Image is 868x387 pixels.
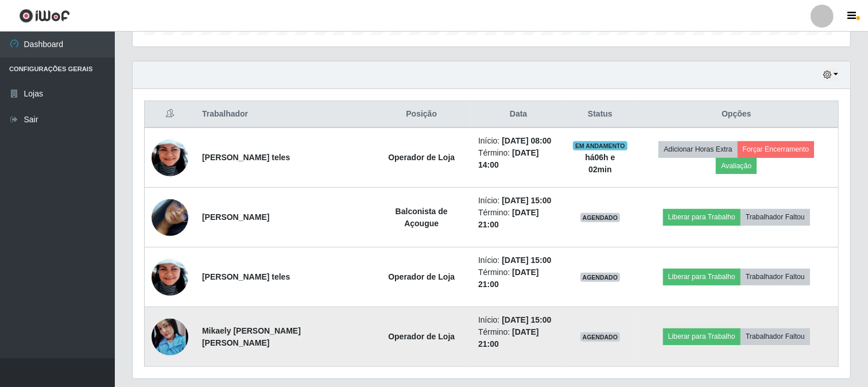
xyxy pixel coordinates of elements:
li: Término: [478,326,559,350]
button: Adicionar Horas Extra [658,141,737,157]
strong: Operador de Loja [388,153,455,162]
li: Término: [478,266,559,291]
strong: Mikaely [PERSON_NAME] [PERSON_NAME] [202,326,301,347]
span: EM ANDAMENTO [573,141,627,150]
button: Trabalhador Faltou [741,209,810,225]
img: 1727789895848.jpeg [152,177,188,257]
strong: [PERSON_NAME] teles [202,272,290,281]
li: Início: [478,254,559,266]
time: [DATE] 15:00 [502,315,551,324]
button: Liberar para Trabalho [663,328,741,345]
img: CoreUI Logo [19,9,70,23]
img: 1720894784053.jpeg [152,238,188,316]
button: Liberar para Trabalho [663,209,741,225]
button: Trabalhador Faltou [741,328,810,345]
time: [DATE] 15:00 [502,196,551,205]
strong: há 06 h e 02 min [585,153,615,174]
li: Início: [478,195,559,207]
img: 1734919568838.jpeg [152,312,188,361]
button: Trabalhador Faltou [741,269,810,285]
button: Avaliação [716,158,757,174]
button: Forçar Encerramento [738,141,815,157]
strong: [PERSON_NAME] teles [202,153,290,162]
th: Status [565,101,634,128]
span: AGENDADO [580,332,621,342]
th: Trabalhador [195,101,371,128]
time: [DATE] 08:00 [502,136,551,145]
th: Data [471,101,565,128]
img: 1720894784053.jpeg [152,118,188,197]
li: Término: [478,147,559,171]
strong: [PERSON_NAME] [202,212,269,222]
th: Opções [635,101,839,128]
span: AGENDADO [580,273,621,282]
strong: Operador de Loja [388,272,455,281]
span: AGENDADO [580,213,621,222]
li: Término: [478,207,559,231]
th: Posição [371,101,471,128]
button: Liberar para Trabalho [663,269,741,285]
strong: Operador de Loja [388,332,455,341]
time: [DATE] 15:00 [502,256,551,265]
li: Início: [478,314,559,326]
li: Início: [478,135,559,147]
strong: Balconista de Açougue [396,207,448,228]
